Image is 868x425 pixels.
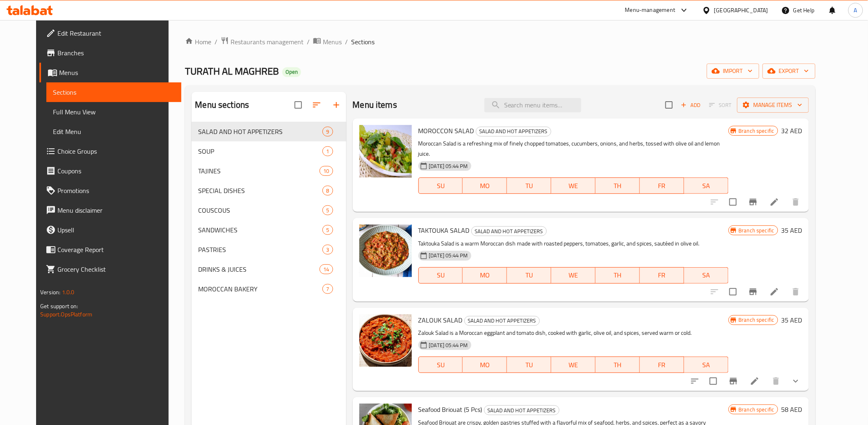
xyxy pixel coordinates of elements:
span: Add [680,100,702,110]
span: TURATH AL MAGHREB [185,62,279,80]
span: Menus [59,68,174,77]
button: SA [684,357,729,373]
span: SALAD AND HOT APPETIZERS [465,316,539,325]
button: TH [596,267,640,284]
span: TH [599,180,637,192]
span: MOROCCON SALAD [418,125,474,137]
a: Branches [39,43,181,63]
button: SU [418,357,463,373]
span: 7 [323,285,332,293]
span: 1 [323,148,332,155]
span: WE [555,180,592,192]
div: SOUP1 [192,141,346,161]
span: Select section first [704,99,737,111]
span: 5 [323,226,332,234]
a: Edit Restaurant [39,23,181,43]
div: items [320,264,333,274]
button: TU [507,357,551,373]
span: [DATE] 05:44 PM [426,162,471,170]
span: WE [555,269,592,281]
a: Sections [46,82,181,102]
span: SPECIAL DISHES [198,186,322,195]
span: Promotions [57,186,174,195]
span: TH [599,269,637,281]
button: SU [418,267,463,284]
button: TU [507,267,551,284]
div: items [322,225,333,235]
button: WE [551,357,596,373]
span: Coverage Report [57,245,174,255]
span: 14 [320,266,332,273]
span: 3 [323,246,332,254]
div: items [320,166,333,176]
div: TAJINES10 [192,161,346,181]
div: DRINKS & JUICES [198,264,320,274]
a: Edit Menu [46,122,181,141]
button: SA [684,177,729,194]
span: WE [555,359,592,371]
span: Seafood Briouat (5 Pcs) [418,403,482,416]
li: / [307,37,310,47]
span: Restaurants management [231,37,304,47]
span: Choice Groups [57,146,174,156]
span: 10 [320,167,332,175]
a: Edit menu item [770,287,779,297]
span: Add item [678,99,704,111]
span: SA [688,269,725,281]
a: Promotions [39,181,181,200]
span: Menus [323,37,342,47]
span: 5 [323,207,332,214]
span: SALAD AND HOT APPETIZERS [476,127,551,136]
span: SOUP [198,146,322,156]
span: SA [688,180,725,192]
div: MOROCCAN BAKERY7 [192,279,346,299]
span: SALAD AND HOT APPETIZERS [484,406,559,415]
span: SALAD AND HOT APPETIZERS [198,127,322,136]
a: Coverage Report [39,240,181,259]
span: export [769,66,809,76]
button: SU [418,177,463,194]
span: MOROCCAN BAKERY [198,284,322,294]
span: Branch specific [736,316,778,324]
span: 1.0.0 [62,287,75,298]
button: FR [640,267,684,284]
span: TAKTOUKA SALAD [418,224,470,236]
p: Taktouka Salad is a warm Moroccan dish made with roasted peppers, tomatoes, garlic, and spices, s... [418,239,729,249]
button: import [707,64,759,79]
button: MO [463,267,507,284]
span: Menu disclaimer [57,205,174,215]
span: Sort sections [307,95,327,115]
span: COUSCOUS [198,205,322,215]
button: Branch-specific-item [743,192,763,212]
button: MO [463,177,507,194]
span: Branch specific [736,406,778,414]
span: FR [643,180,681,192]
button: delete [786,282,806,302]
span: SU [422,359,460,371]
span: [DATE] 05:44 PM [426,252,471,259]
div: Open [282,67,301,77]
button: Add section [327,95,346,115]
span: Manage items [744,100,802,110]
div: DRINKS & JUICES14 [192,259,346,279]
span: TH [599,359,637,371]
span: TAJINES [198,166,320,176]
img: MOROCCON SALAD [359,125,412,177]
div: SPECIAL DISHES8 [192,181,346,200]
span: Version: [40,287,60,298]
span: Get support on: [40,301,78,311]
div: items [322,186,333,195]
span: Edit Menu [53,127,174,136]
span: TU [510,359,548,371]
button: TH [596,177,640,194]
div: items [322,284,333,294]
div: SALAD AND HOT APPETIZERS9 [192,122,346,141]
nav: breadcrumb [185,36,815,47]
span: Upsell [57,225,174,235]
div: SANDWICHES5 [192,220,346,240]
span: Open [282,68,301,75]
div: SALAD AND HOT APPETIZERS [476,127,551,136]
